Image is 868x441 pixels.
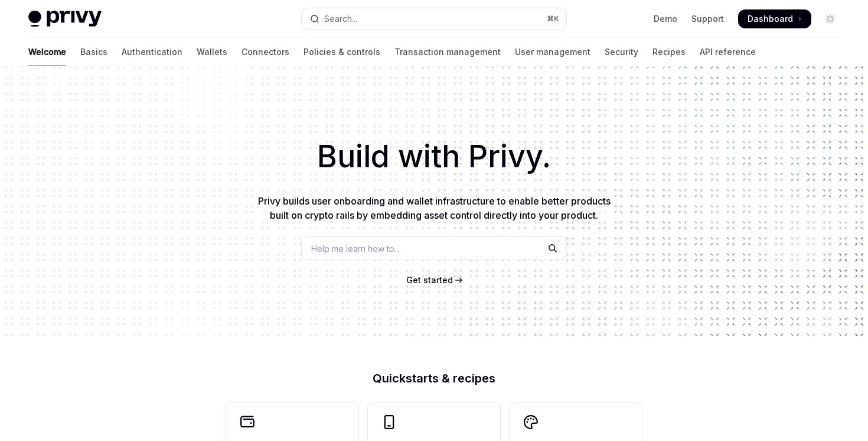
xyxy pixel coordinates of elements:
a: Support [691,13,724,25]
span: Help me learn how to… [311,242,401,255]
a: Dashboard [738,9,811,28]
a: Demo [654,13,677,25]
span: Dashboard [748,13,793,25]
h1: Build with Privy. [19,134,849,180]
a: Recipes [652,38,686,66]
img: light logo [28,11,102,27]
a: Connectors [242,38,289,66]
span: Privy builds user onboarding and wallet infrastructure to enable better products built on crypto ... [258,195,611,221]
h2: Quickstarts & recipes [226,372,642,384]
button: Toggle dark mode [821,9,840,28]
a: API reference [700,38,756,66]
a: User management [515,38,590,66]
button: Open search [302,8,566,30]
span: Get started [406,275,453,285]
span: ⌘ K [547,14,559,24]
a: Get started [406,274,453,286]
a: Wallets [197,38,227,66]
a: Authentication [122,38,182,66]
a: Basics [80,38,107,66]
div: Search... [324,12,357,26]
a: Security [605,38,638,66]
a: Welcome [28,38,66,66]
a: Transaction management [394,38,501,66]
a: Policies & controls [304,38,380,66]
